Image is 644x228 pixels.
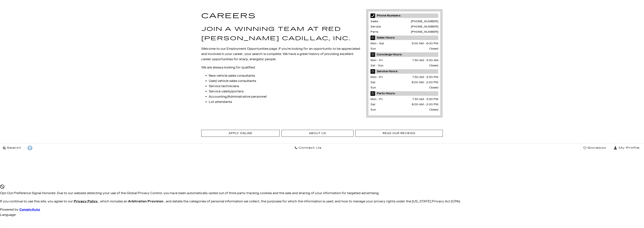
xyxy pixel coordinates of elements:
[74,200,98,203] u: Privacy Policy
[128,200,163,203] strong: Arbitration Provision
[370,36,438,40] span: Sales Hours:
[201,130,280,137] a: Apply Online
[355,130,443,137] a: Read Our Reviews
[6,145,21,151] span: Search
[411,30,438,33] a: [PHONE_NUMBER]
[282,130,353,137] a: About Us
[412,75,438,80] span: 7:30 AM - 5:30 PM
[74,200,98,203] a: Privacy Policy
[370,30,379,33] span: Parts:
[201,25,360,43] h2: Join a Winning Team at Red [PERSON_NAME] Cadillac, Inc.
[411,20,438,23] a: [PHONE_NUMBER]
[412,80,438,85] span: 8:00 AM - 2:00 PM
[609,143,644,153] button: Open user profile menu
[209,94,360,99] li: Accounting/Administrative personnel
[412,97,438,102] span: 7:30 AM - 5:30 PM
[429,63,438,68] span: Closed
[429,107,438,112] span: Closed
[209,84,360,89] li: Service technicians
[429,46,438,51] span: Closed
[412,41,438,46] span: 9:00 AM - 6:00 PM
[370,81,375,84] span: Sat
[429,85,438,90] span: Closed
[370,76,383,79] span: Mon - Fri
[209,89,360,94] li: Service valets/porters
[580,143,609,153] a: Glovebox
[370,64,383,67] span: Sat - Sun
[370,103,375,106] span: Sat
[370,108,376,111] span: Sun
[297,145,322,151] span: Contact Us
[370,47,376,50] span: Sun
[370,52,438,57] span: Concierge Hours:
[370,91,438,96] span: Parts Hours:
[370,13,438,18] span: Phone Numbers:
[209,73,360,78] li: New vehicle sales consultants
[201,10,360,22] h1: Careers
[412,102,438,107] span: 8:00 AM - 2:00 PM
[370,25,381,28] span: Service:
[209,78,360,84] li: Used vehicle sales consultants
[617,145,640,151] span: My Profile
[209,99,360,105] li: Lot attendants
[370,20,379,23] span: Sales:
[586,145,606,151] span: Glovebox
[291,143,325,153] a: Contact Us
[370,69,438,74] span: Service Hours:
[370,59,383,62] span: Mon - Fri
[411,25,438,28] a: [PHONE_NUMBER]
[370,98,383,101] span: Mon - Fri
[201,65,360,70] p: We are always looking for qualified:
[412,58,438,63] span: 7:30 AM - 5:30 AM
[19,208,40,211] a: ComplyAuto
[201,46,360,62] p: Welcome to our Employment Opportunities page. If you’re looking for an opportunity to be apprecia...
[370,42,384,45] span: Mon - Sat
[370,86,376,89] span: Sun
